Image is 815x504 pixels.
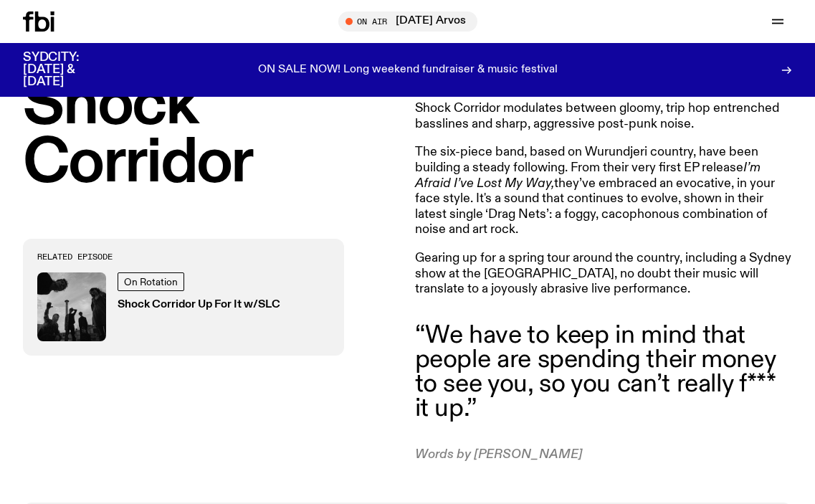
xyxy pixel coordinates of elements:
[415,145,793,238] p: The six-piece band, based on Wurundjeri country, have been building a steady following. From thei...
[415,447,793,463] p: Words by [PERSON_NAME]
[415,251,793,298] p: Gearing up for a spring tour around the country, including a Sydney show at the [GEOGRAPHIC_DATA]...
[338,11,477,32] button: On Air[DATE] Arvos
[258,64,558,77] p: ON SALE NOW! Long weekend fundraiser & music festival
[23,77,401,193] h1: Shock Corridor
[118,300,280,310] h3: Shock Corridor Up For It w/SLC
[415,323,793,422] blockquote: “We have to keep in mind that people are spending their money to see you, so you can’t really f**...
[37,272,106,341] img: shock corridor 4 SLC
[23,52,115,88] h3: SYDCITY: [DATE] & [DATE]
[37,272,330,341] a: shock corridor 4 SLCOn RotationShock Corridor Up For It w/SLC
[415,161,761,190] em: I’m Afraid I’ve Lost My Way,
[37,253,330,261] h3: Related Episode
[415,101,793,132] p: Shock Corridor modulates between gloomy, trip hop entrenched basslines and sharp, aggressive post...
